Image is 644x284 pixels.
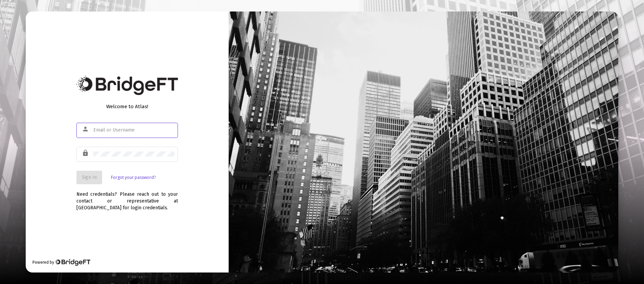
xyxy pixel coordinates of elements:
[82,174,97,180] span: Sign In
[76,103,178,110] div: Welcome to Atlas!
[93,127,175,133] input: Email or Username
[55,259,90,266] img: Bridge Financial Technology Logo
[32,259,90,266] div: Powered by
[76,184,178,211] div: Need credentials? Please reach out to your contact or representative at [GEOGRAPHIC_DATA] for log...
[82,125,90,133] mat-icon: person
[111,174,156,181] a: Forgot your password?
[76,76,178,95] img: Bridge Financial Technology Logo
[82,149,90,157] mat-icon: lock
[76,171,102,184] button: Sign In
